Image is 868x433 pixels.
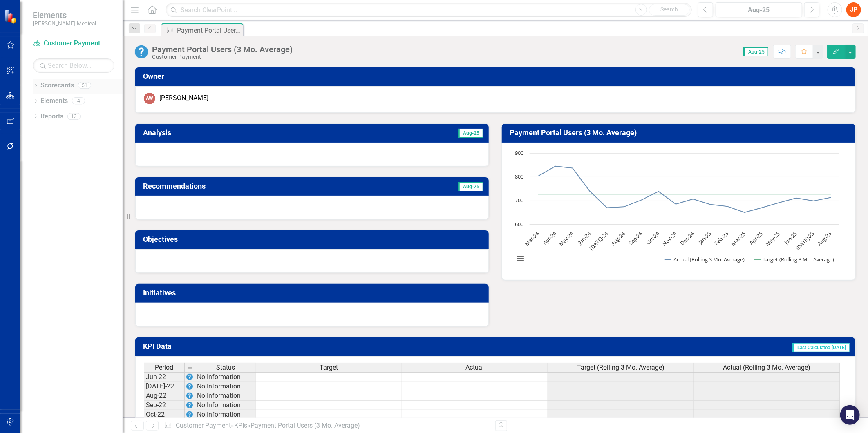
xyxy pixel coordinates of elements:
text: May-25 [764,230,781,248]
span: Period [155,364,174,371]
div: [PERSON_NAME] [159,94,208,103]
button: Search [649,4,690,16]
text: [DATE]-25 [794,230,816,252]
td: No Information [195,372,256,382]
h3: Initiatives [143,289,484,297]
text: Jun-24 [576,230,593,246]
input: Search Below... [33,58,114,73]
text: Feb-25 [713,230,730,247]
text: Apr-24 [541,230,558,246]
td: Oct-22 [144,410,185,420]
span: Elements [33,10,96,20]
td: No Information [195,382,256,391]
text: 800 [515,173,523,180]
h3: KPI Data [143,342,377,350]
div: Payment Portal Users (3 Mo. Average) [251,422,360,429]
img: ClearPoint Strategy [4,9,18,24]
div: 4 [72,98,85,105]
text: Nov-24 [661,230,678,247]
td: No Information [195,410,256,420]
text: 600 [515,221,523,228]
h3: Payment Portal Users (3 Mo. Average) [510,129,850,137]
img: No Information [135,45,148,58]
input: Search ClearPoint... [166,3,692,17]
td: No Information [195,401,256,410]
img: EPrye+mTK9pvt+TU27aWpTKctATH3YPfOpp6JwpcOnVRu8ICjoSzQQ4ga9ifFOM3l6IArfXMrAt88bUovrqVHL8P7rjhUPFG0... [186,393,193,399]
div: Payment Portal Users (3 Mo. Average) [152,45,293,54]
div: 51 [78,82,91,89]
button: Show Target (Rolling 3 Mo. Average) [755,256,836,263]
text: Aug-24 [610,230,627,247]
text: 900 [515,149,523,156]
td: Sep-22 [144,401,185,410]
div: Payment Portal Users (3 Mo. Average) [177,25,241,36]
td: Jun-22 [144,372,185,382]
div: Customer Payment [152,54,293,60]
text: [DATE]-24 [588,230,610,252]
button: Aug-25 [716,2,802,17]
text: Actual (Rolling 3 Mo. Average) [673,256,745,263]
td: Aug-22 [144,391,185,401]
span: Aug-25 [458,182,483,191]
span: Actual [466,364,484,371]
td: [DATE]-22 [144,382,185,391]
text: Dec-24 [679,230,696,247]
button: JP [846,2,861,17]
span: Target [320,364,338,371]
a: KPIs [234,422,247,429]
text: Mar-25 [730,230,747,247]
text: Aug-25 [816,230,833,247]
img: EPrye+mTK9pvt+TU27aWpTKctATH3YPfOpp6JwpcOnVRu8ICjoSzQQ4ga9ifFOM3l6IArfXMrAt88bUovrqVHL8P7rjhUPFG0... [186,411,193,418]
text: Jan-25 [696,230,713,246]
img: EPrye+mTK9pvt+TU27aWpTKctATH3YPfOpp6JwpcOnVRu8ICjoSzQQ4ga9ifFOM3l6IArfXMrAt88bUovrqVHL8P7rjhUPFG0... [186,402,193,408]
svg: Interactive chart [510,149,843,272]
a: Scorecards [40,81,74,90]
span: Actual (Rolling 3 Mo. Average) [723,364,810,371]
img: 8DAGhfEEPCf229AAAAAElFTkSuQmCC [187,365,193,371]
span: Aug-25 [743,47,768,56]
span: Last Calculated [DATE] [792,343,850,352]
button: Show Actual (Rolling 3 Mo. Average) [665,256,746,263]
span: Search [660,6,678,13]
text: 700 [515,196,523,204]
text: Oct-24 [644,230,661,246]
h3: Recommendations [143,182,385,190]
a: Customer Payment [176,422,231,429]
div: Aug-25 [718,5,799,15]
div: Chart. Highcharts interactive chart. [510,149,847,272]
h3: Objectives [143,235,484,243]
text: Mar-24 [523,230,541,247]
span: Aug-25 [458,129,483,138]
a: Customer Payment [33,39,114,48]
img: EPrye+mTK9pvt+TU27aWpTKctATH3YPfOpp6JwpcOnVRu8ICjoSzQQ4ga9ifFOM3l6IArfXMrAt88bUovrqVHL8P7rjhUPFG0... [186,374,193,380]
div: AW [144,93,155,104]
text: Apr-25 [748,230,764,246]
div: 13 [67,113,81,120]
h3: Owner [143,72,850,80]
span: Target (Rolling 3 Mo. Average) [577,364,664,371]
button: View chart menu, Chart [515,253,526,265]
td: No Information [195,391,256,401]
text: May-24 [557,230,575,248]
a: Elements [40,96,68,106]
small: [PERSON_NAME] Medical [33,20,96,27]
h3: Analysis [143,129,321,137]
text: Sep-24 [627,230,644,247]
span: Status [216,364,235,371]
a: Reports [40,112,63,121]
text: Jun-25 [782,230,799,246]
div: Open Intercom Messenger [840,405,860,425]
text: Target (Rolling 3 Mo. Average) [763,256,834,263]
img: EPrye+mTK9pvt+TU27aWpTKctATH3YPfOpp6JwpcOnVRu8ICjoSzQQ4ga9ifFOM3l6IArfXMrAt88bUovrqVHL8P7rjhUPFG0... [186,383,193,390]
div: » » [164,421,489,431]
